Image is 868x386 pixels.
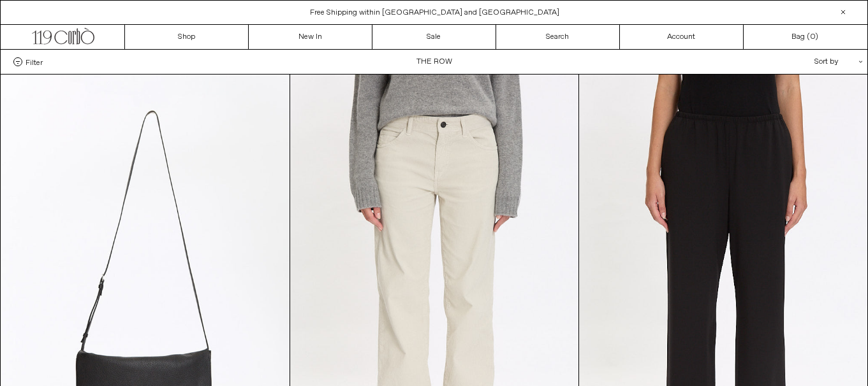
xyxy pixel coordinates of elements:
a: Account [620,25,744,49]
a: Search [496,25,620,49]
a: Bag () [744,25,867,49]
span: Filter [26,57,43,66]
a: New In [249,25,372,49]
div: Sort by [740,50,855,74]
span: 0 [810,32,815,42]
a: Sale [372,25,496,49]
a: Shop [125,25,249,49]
span: ) [810,31,818,43]
a: Free Shipping within [GEOGRAPHIC_DATA] and [GEOGRAPHIC_DATA] [310,8,559,18]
